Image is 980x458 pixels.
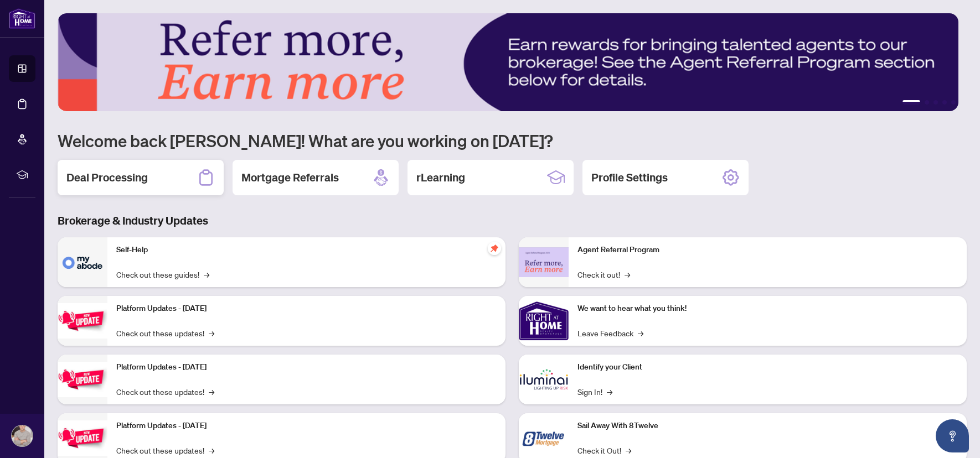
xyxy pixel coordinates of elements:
span: → [209,444,214,456]
p: Sail Away With 8Twelve [577,420,958,432]
span: → [607,386,612,398]
img: Platform Updates - July 8, 2025 [58,362,107,397]
button: 1 [902,100,920,105]
a: Check out these updates!→ [116,327,214,339]
h2: Deal Processing [66,170,148,185]
span: → [625,268,630,280]
img: Platform Updates - June 23, 2025 [58,420,107,455]
span: → [209,327,214,339]
img: Agent Referral Program [519,247,569,278]
h2: Mortgage Referrals [241,170,339,185]
button: Open asap [936,419,969,452]
img: Self-Help [58,237,107,287]
p: Agent Referral Program [577,244,958,256]
img: We want to hear what you think! [519,296,569,346]
p: Self-Help [116,244,497,256]
a: Leave Feedback→ [577,327,643,339]
span: → [638,327,643,339]
h3: Brokerage & Industry Updates [58,213,967,228]
button: 2 [925,100,929,105]
a: Check it Out!→ [577,444,631,456]
img: logo [9,8,35,29]
a: Sign In!→ [577,386,612,398]
img: Profile Icon [12,425,33,446]
a: Check out these guides!→ [116,268,209,280]
span: → [204,268,209,280]
p: We want to hear what you think! [577,303,958,315]
p: Platform Updates - [DATE] [116,420,497,432]
img: Slide 0 [58,13,958,111]
span: → [626,444,631,456]
button: 4 [942,100,947,105]
h2: Profile Settings [591,170,668,185]
h2: rLearning [416,170,465,185]
span: → [209,386,214,398]
img: Identify your Client [519,355,569,404]
h1: Welcome back [PERSON_NAME]! What are you working on [DATE]? [58,130,967,151]
img: Platform Updates - July 21, 2025 [58,303,107,338]
a: Check out these updates!→ [116,444,214,456]
button: 5 [951,100,956,105]
span: pushpin [488,242,501,255]
button: 3 [933,100,938,105]
a: Check out these updates!→ [116,386,214,398]
a: Check it out!→ [577,268,630,280]
p: Identify your Client [577,361,958,373]
p: Platform Updates - [DATE] [116,303,497,315]
p: Platform Updates - [DATE] [116,361,497,373]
